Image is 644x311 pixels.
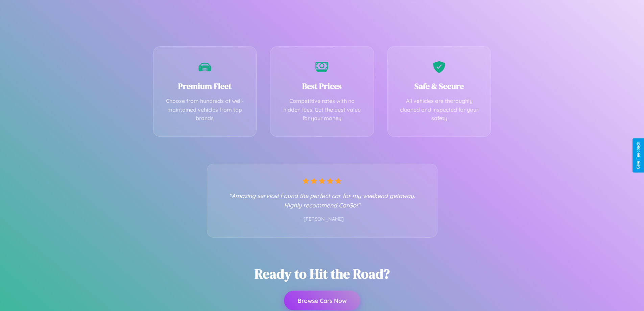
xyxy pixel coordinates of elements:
p: Competitive rates with no hidden fees. Get the best value for your money [281,97,363,123]
h3: Safe & Secure [398,81,481,92]
p: All vehicles are thoroughly cleaned and inspected for your safety [398,97,481,123]
p: Choose from hundreds of well-maintained vehicles from top brands [164,97,246,123]
h3: Premium Fleet [164,81,246,92]
button: Browse Cars Now [284,291,360,310]
div: Give Feedback [636,142,641,169]
h3: Best Prices [281,81,363,92]
p: - [PERSON_NAME] [221,215,424,224]
h2: Ready to Hit the Road? [255,265,390,283]
p: "Amazing service! Found the perfect car for my weekend getaway. Highly recommend CarGo!" [221,191,424,210]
